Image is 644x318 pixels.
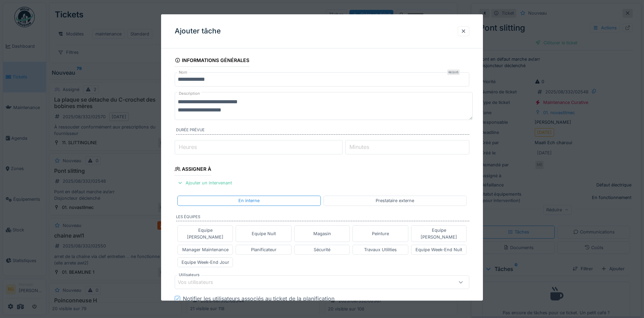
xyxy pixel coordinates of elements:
[415,246,462,253] div: Equipe Week-End Nuit
[177,272,201,278] label: Utilisateurs
[314,246,330,253] div: Sécurité
[414,227,464,240] div: Equipe [PERSON_NAME]
[180,227,230,240] div: Equipe [PERSON_NAME]
[447,70,460,75] div: Requis
[176,214,470,222] label: Les équipes
[252,230,276,237] div: Equipe Nuit
[364,246,397,253] div: Travaux Utilities
[177,143,198,151] label: Heures
[313,230,331,237] div: Magasin
[251,246,277,253] div: Planificateur
[175,164,211,176] div: Assigner à
[175,27,221,35] h3: Ajouter tâche
[182,246,229,253] div: Manager Maintenance
[175,178,235,187] div: Ajouter un intervenant
[183,294,334,303] div: Notifier les utilisateurs associés au ticket de la planification
[372,230,389,237] div: Peinture
[182,259,229,266] div: Equipe Week-End Jour
[175,55,250,67] div: Informations générales
[238,197,260,204] div: En interne
[178,278,223,286] div: Vos utilisateurs
[348,143,371,151] label: Minutes
[177,70,189,75] label: Nom
[176,127,470,135] label: Durée prévue
[177,89,201,98] label: Description
[376,197,414,204] div: Prestataire externe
